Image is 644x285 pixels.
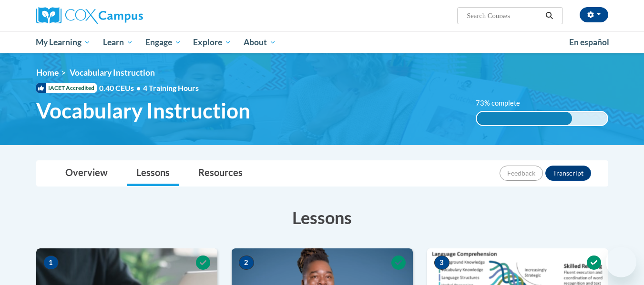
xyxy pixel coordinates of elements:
[187,31,237,53] a: Explore
[36,37,91,48] span: My Learning
[36,206,608,229] h3: Lessons
[569,37,609,47] span: En español
[143,83,199,92] span: 4 Training Hours
[145,37,181,48] span: Engage
[36,68,59,78] a: Home
[193,37,231,48] span: Explore
[136,83,141,92] span: •
[139,31,187,53] a: Engage
[606,247,636,277] iframe: Button to launch messaging window
[97,31,139,53] a: Learn
[434,256,450,270] span: 3
[545,166,591,181] button: Transcript
[500,166,543,181] button: Feedback
[189,161,252,186] a: Resources
[30,31,97,53] a: My Learning
[36,7,217,24] a: Cox Campus
[36,98,250,123] span: Vocabulary Instruction
[99,83,143,93] span: 0.40 CEUs
[36,7,143,24] img: Cox Campus
[563,32,615,52] a: En español
[542,10,556,21] button: Search
[22,31,623,53] div: Main menu
[466,10,542,21] input: Search Courses
[237,31,282,53] a: About
[70,68,155,78] span: Vocabulary Instruction
[127,161,179,186] a: Lessons
[580,7,608,22] button: Account Settings
[477,112,572,125] div: 73% complete
[244,37,276,48] span: About
[476,98,531,108] label: 73% complete
[239,256,254,270] span: 2
[43,256,59,270] span: 1
[103,37,133,48] span: Learn
[56,161,117,186] a: Overview
[36,83,97,93] span: IACET Accredited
